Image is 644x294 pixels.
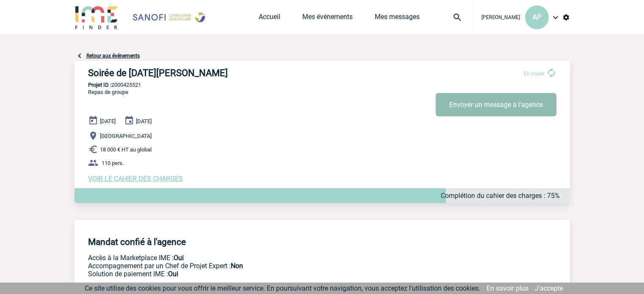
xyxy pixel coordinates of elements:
b: Non [231,262,243,270]
span: [PERSON_NAME] [481,14,520,20]
span: En cours [524,70,544,77]
img: IME-Finder [75,5,119,29]
span: Ce site utilise des cookies pour vous offrir le meilleur service. En poursuivant votre navigation... [85,284,480,292]
span: [DATE] [100,118,116,124]
p: Conformité aux process achat client, Prise en charge de la facturation, Mutualisation de plusieur... [88,270,439,278]
b: Projet ID : [88,82,111,88]
span: 110 pers. [102,160,124,166]
a: Accueil [259,13,280,25]
button: Envoyer un message à l'agence [436,93,556,116]
b: Oui [168,270,178,278]
h4: Mandat confié à l'agence [88,237,186,247]
a: Retour aux événements [86,53,140,59]
b: Oui [174,254,184,262]
span: [DATE] [136,118,152,124]
p: Accès à la Marketplace IME : [88,254,439,262]
a: Mes événements [302,13,353,25]
p: 2000425521 [75,82,570,88]
a: J'accepte [535,284,563,292]
a: VOIR LE CAHIER DES CHARGES [88,175,183,183]
span: [GEOGRAPHIC_DATA] [100,133,152,139]
a: En savoir plus [486,284,528,292]
span: AP [533,13,541,21]
span: Repas de groupe [88,89,128,95]
h3: Soirée de [DATE][PERSON_NAME] [88,68,342,78]
a: Mes messages [375,13,420,25]
span: 18 000 € HT au global [100,146,152,153]
p: Prestation payante [88,262,439,270]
